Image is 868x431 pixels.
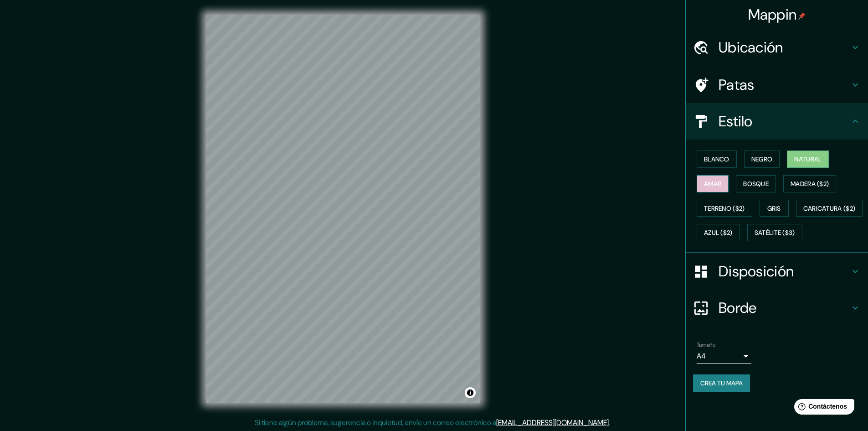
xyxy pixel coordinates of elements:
[700,379,743,387] font: Crea tu mapa
[611,417,613,427] font: .
[787,151,829,168] button: Natural
[697,200,752,217] button: Terreno ($2)
[767,204,781,213] font: Gris
[719,112,753,131] font: Estilo
[747,224,802,241] button: Satélite ($3)
[783,175,836,192] button: Madera ($2)
[798,12,806,20] img: pin-icon.png
[609,418,610,427] font: .
[755,229,795,237] font: Satélite ($3)
[719,75,755,94] font: Patas
[610,417,611,427] font: .
[704,229,733,237] font: Azul ($2)
[736,175,776,192] button: Bosque
[697,175,729,192] button: Amar
[704,204,745,213] font: Terreno ($2)
[206,15,480,403] canvas: Mapa
[791,180,829,188] font: Madera ($2)
[686,253,868,290] div: Disposición
[697,151,737,168] button: Blanco
[748,5,797,24] font: Mappin
[697,351,706,361] font: A4
[744,151,780,168] button: Negro
[686,290,868,326] div: Borde
[751,155,773,163] font: Negro
[465,387,476,398] button: Activar o desactivar atribución
[686,103,868,140] div: Estilo
[693,374,750,392] button: Crea tu mapa
[796,200,863,217] button: Caricatura ($2)
[686,29,868,66] div: Ubicación
[760,200,789,217] button: Gris
[719,38,783,57] font: Ubicación
[686,67,868,103] div: Patas
[697,224,740,241] button: Azul ($2)
[787,395,858,421] iframe: Lanzador de widgets de ayuda
[697,341,715,348] font: Tamaño
[697,349,751,363] div: A4
[704,180,721,188] font: Amar
[803,204,856,213] font: Caricatura ($2)
[743,180,769,188] font: Bosque
[794,155,822,163] font: Natural
[719,298,757,317] font: Borde
[704,155,729,163] font: Blanco
[496,418,609,427] a: [EMAIL_ADDRESS][DOMAIN_NAME]
[719,262,794,281] font: Disposición
[255,418,496,427] font: Si tiene algún problema, sugerencia o inquietud, envíe un correo electrónico a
